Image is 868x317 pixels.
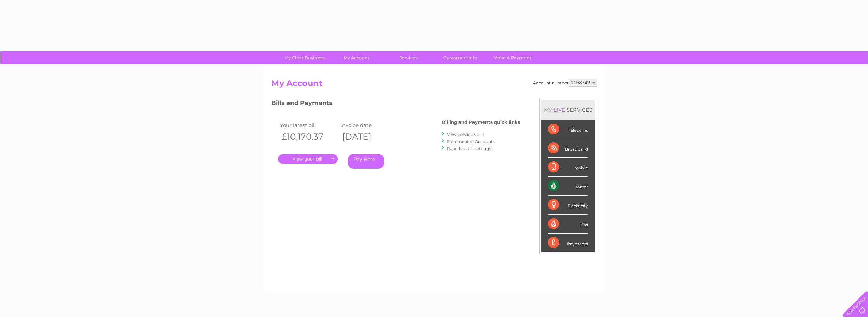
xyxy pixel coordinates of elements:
[271,98,520,110] h3: Bills and Payments
[278,154,338,164] a: .
[548,177,588,196] div: Water
[276,51,333,64] a: My Clear Business
[278,130,339,144] th: £10,170.37
[548,234,588,252] div: Payments
[442,120,520,125] h4: Billing and Payments quick links
[328,51,385,64] a: My Account
[548,120,588,139] div: Telecoms
[533,79,597,87] div: Account number
[484,51,541,64] a: Make A Payment
[339,120,400,130] td: Invoice date
[447,139,495,144] a: Statement of Accounts
[447,132,484,137] a: View previous bills
[552,107,567,113] div: LIVE
[548,196,588,214] div: Electricity
[432,51,489,64] a: Customer Help
[548,215,588,234] div: Gas
[548,158,588,177] div: Mobile
[339,130,400,144] th: [DATE]
[278,120,339,130] td: Your latest bill
[271,79,597,92] h2: My Account
[548,139,588,158] div: Broadband
[380,51,437,64] a: Services
[541,100,595,120] div: MY SERVICES
[348,154,384,169] a: Pay Here
[447,146,491,151] a: Paperless bill settings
